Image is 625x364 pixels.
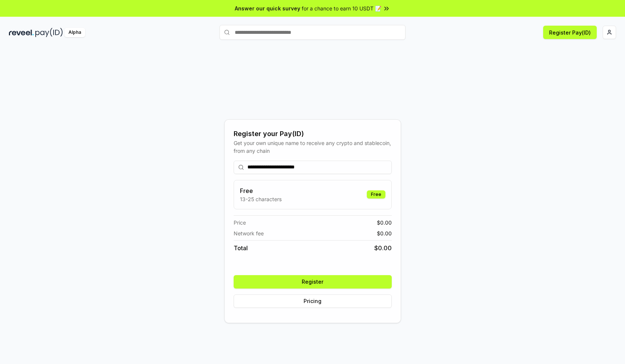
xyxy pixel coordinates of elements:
p: 13-25 characters [240,195,282,203]
img: pay_id [35,28,63,37]
span: Answer our quick survey [235,4,300,12]
button: Register Pay(ID) [543,26,597,39]
span: for a chance to earn 10 USDT 📝 [302,4,381,12]
span: Network fee [234,229,264,237]
span: $ 0.00 [377,219,392,226]
span: Total [234,244,248,252]
button: Pricing [234,294,392,308]
span: $ 0.00 [374,244,392,252]
div: Get your own unique name to receive any crypto and stablecoin, from any chain [234,139,392,155]
h3: Free [240,186,282,195]
img: reveel_dark [9,28,34,37]
button: Register [234,275,392,289]
div: Register your Pay(ID) [234,129,392,139]
span: Price [234,219,246,226]
div: Alpha [64,28,85,37]
div: Free [367,190,385,199]
span: $ 0.00 [377,229,392,237]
